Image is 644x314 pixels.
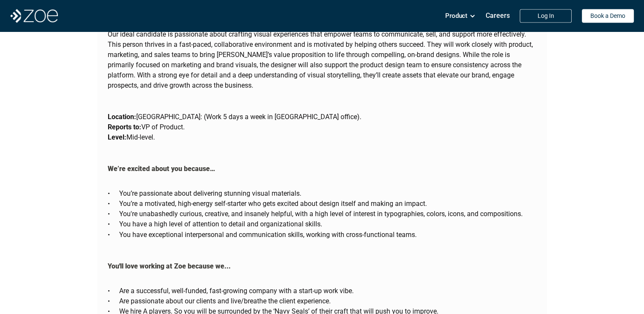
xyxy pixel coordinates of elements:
[119,296,537,306] p: Are passionate about our clients and live/breathe the client experience.
[486,11,510,20] p: Careers
[582,9,634,23] a: Book a Demo
[108,132,537,143] p: Mid-level.
[538,12,554,20] p: Log In
[108,113,136,121] strong: Location:
[108,112,537,122] p: [GEOGRAPHIC_DATA]: (Work 5 days a week in [GEOGRAPHIC_DATA] office).
[119,188,537,199] p: You’re passionate about delivering stunning visual materials.
[119,285,537,296] p: Are a successful, well-funded, fast-growing company with a start-up work vibe.
[119,219,537,229] p: You have a high level of attention to detail and organizational skills.
[520,9,572,23] a: Log In
[119,229,537,240] p: You have exceptional interpersonal and communication skills, working with cross-functional teams.
[119,199,537,209] p: You’re a motivated, high-energy self-starter who gets excited about design itself and making an i...
[119,209,537,219] p: You're unabashedly curious, creative, and insanely helpful, with a high level of interest in typo...
[108,165,215,173] strong: We’re excited about you because…
[108,262,231,270] strong: You'll love working at Zoe because we...
[445,9,467,22] p: Product
[590,12,625,20] p: Book a Demo
[108,123,141,131] strong: Reports to:
[108,29,537,91] p: Our ideal candidate is passionate about crafting visual experiences that empower teams to communi...
[108,133,126,141] strong: Level:
[108,122,537,132] p: VP of Product.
